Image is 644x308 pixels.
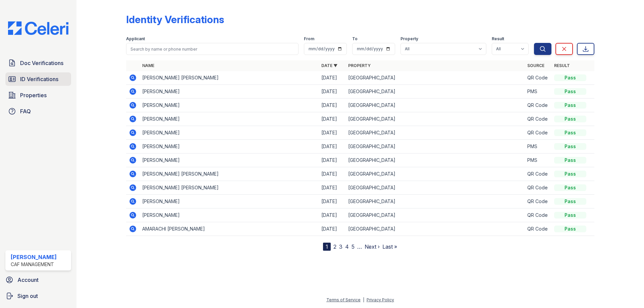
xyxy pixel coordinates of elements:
a: Property [348,63,371,68]
span: Properties [20,91,47,99]
div: Pass [554,74,586,81]
div: | [363,297,364,302]
td: [DATE] [319,99,345,112]
td: [DATE] [319,126,345,140]
a: Properties [5,88,71,102]
a: Name [142,63,154,68]
td: QR Code [525,222,551,236]
td: QR Code [525,71,551,85]
td: [GEOGRAPHIC_DATA] [345,99,525,112]
td: QR Code [525,181,551,195]
td: [PERSON_NAME] [140,140,319,153]
td: [DATE] [319,195,345,208]
a: Doc Verifications [5,56,71,70]
td: [PERSON_NAME] [PERSON_NAME] [140,181,319,195]
div: Identity Verifications [126,13,224,25]
td: QR Code [525,112,551,126]
td: AMARACHI [PERSON_NAME] [140,222,319,236]
td: PMS [525,153,551,167]
div: Pass [554,226,586,232]
a: Privacy Policy [367,297,394,302]
a: Next › [365,243,380,250]
td: [PERSON_NAME] [140,153,319,167]
td: [PERSON_NAME] [140,112,319,126]
td: QR Code [525,126,551,140]
td: QR Code [525,208,551,222]
a: Source [527,63,544,68]
div: Pass [554,198,586,205]
td: [GEOGRAPHIC_DATA] [345,153,525,167]
div: Pass [554,171,586,177]
td: [DATE] [319,140,345,153]
span: ID Verifications [20,75,58,83]
td: QR Code [525,167,551,181]
td: [GEOGRAPHIC_DATA] [345,126,525,140]
a: 2 [333,243,336,250]
a: ID Verifications [5,72,71,86]
td: [PERSON_NAME] [PERSON_NAME] [140,71,319,85]
input: Search by name or phone number [126,43,299,55]
td: QR Code [525,195,551,208]
label: To [352,36,358,42]
div: [PERSON_NAME] [11,253,57,261]
div: Pass [554,212,586,219]
a: 5 [352,243,355,250]
span: Doc Verifications [20,59,63,67]
td: [DATE] [319,222,345,236]
div: Pass [554,88,586,95]
td: [GEOGRAPHIC_DATA] [345,85,525,99]
label: Result [492,36,504,42]
div: Pass [554,143,586,150]
td: [DATE] [319,153,345,167]
a: Result [554,63,570,68]
a: FAQ [5,105,71,118]
a: Terms of Service [326,297,361,302]
span: FAQ [20,107,31,115]
span: … [357,243,362,251]
img: CE_Logo_Blue-a8612792a0a2168367f1c8372b55b34899dd931a85d93a1a3d3e32e68fde9ad4.png [3,21,74,35]
td: [PERSON_NAME] [140,99,319,112]
a: 3 [339,243,342,250]
td: [GEOGRAPHIC_DATA] [345,181,525,195]
div: Pass [554,157,586,164]
td: [DATE] [319,71,345,85]
td: [PERSON_NAME] [140,195,319,208]
a: Account [3,273,74,287]
td: PMS [525,140,551,153]
td: QR Code [525,99,551,112]
div: 1 [323,243,331,251]
td: [DATE] [319,181,345,195]
div: CAF Management [11,261,57,268]
a: Date ▼ [321,63,337,68]
td: [GEOGRAPHIC_DATA] [345,222,525,236]
label: Property [400,36,418,42]
td: [GEOGRAPHIC_DATA] [345,140,525,153]
div: Pass [554,102,586,109]
div: Pass [554,129,586,136]
td: [DATE] [319,208,345,222]
a: Sign out [3,289,74,303]
td: [GEOGRAPHIC_DATA] [345,195,525,208]
td: [PERSON_NAME] [140,208,319,222]
a: 4 [345,243,349,250]
div: Pass [554,116,586,122]
td: [DATE] [319,112,345,126]
span: Sign out [17,292,38,300]
td: [PERSON_NAME] [140,85,319,99]
td: PMS [525,85,551,99]
td: [PERSON_NAME] [140,126,319,140]
a: Last » [382,243,397,250]
label: Applicant [126,36,145,42]
td: [GEOGRAPHIC_DATA] [345,167,525,181]
td: [DATE] [319,85,345,99]
span: Account [17,276,39,284]
td: [DATE] [319,167,345,181]
td: [PERSON_NAME] [PERSON_NAME] [140,167,319,181]
div: Pass [554,184,586,191]
td: [GEOGRAPHIC_DATA] [345,71,525,85]
td: [GEOGRAPHIC_DATA] [345,208,525,222]
label: From [304,36,314,42]
td: [GEOGRAPHIC_DATA] [345,112,525,126]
